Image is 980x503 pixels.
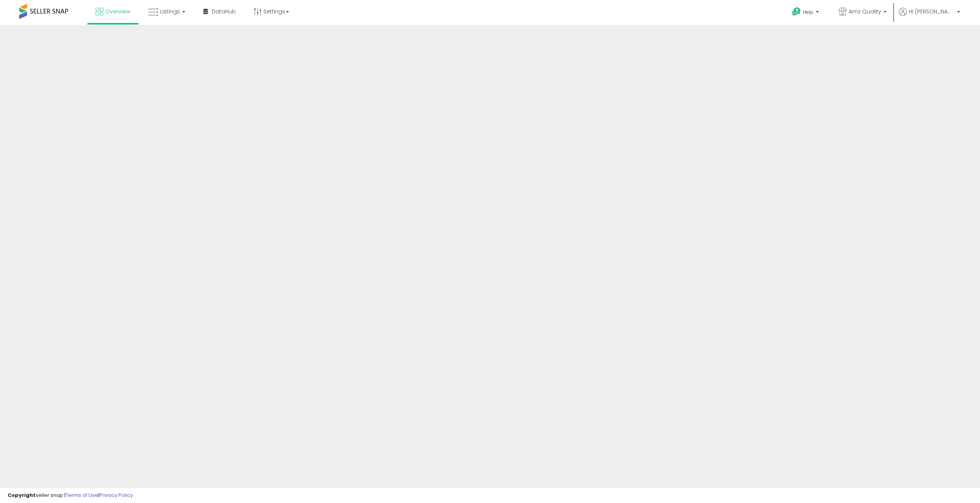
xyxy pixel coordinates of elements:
[212,8,236,15] span: DataHub
[786,1,826,25] a: Help
[160,8,180,15] span: Listings
[792,7,801,16] i: Get Help
[105,8,130,15] span: Overview
[803,9,813,15] span: Help
[849,8,881,15] span: Amz Quality
[909,8,955,15] span: Hi [PERSON_NAME]
[899,8,960,25] a: Hi [PERSON_NAME]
